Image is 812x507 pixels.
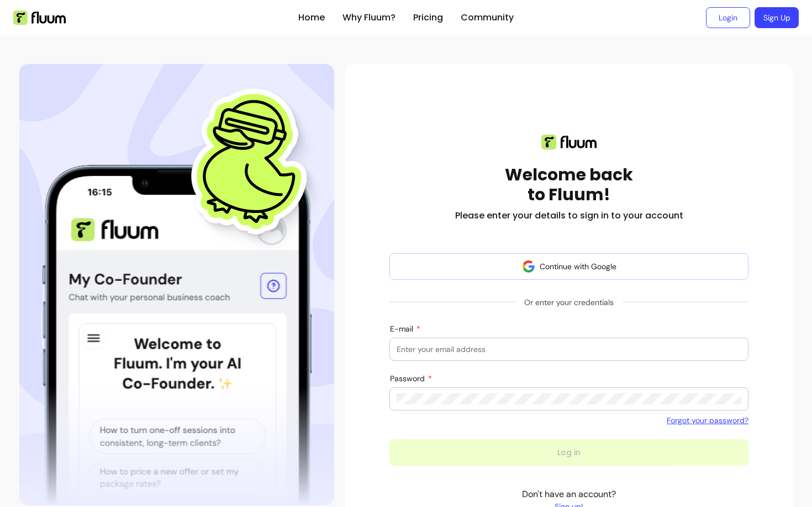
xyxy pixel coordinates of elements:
[298,11,325,24] a: Home
[397,344,741,355] input: E-mail
[390,373,427,383] span: Password
[342,11,396,24] a: Why Fluum?
[541,135,597,150] img: Fluum logo
[515,292,623,312] span: Or enter your credentials
[461,11,514,24] a: Community
[397,393,741,404] input: Password
[755,7,799,28] a: Sign Up
[455,209,683,222] h2: Please enter your details to sign in to your account
[390,324,415,334] span: E-mail
[706,7,750,28] a: Login
[667,415,748,426] a: Forgot your password?
[522,260,535,273] img: avatar
[413,11,443,24] a: Pricing
[13,10,66,25] img: Fluum Logo
[505,165,633,205] h1: Welcome back to Fluum!
[389,253,748,280] button: Continue with Google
